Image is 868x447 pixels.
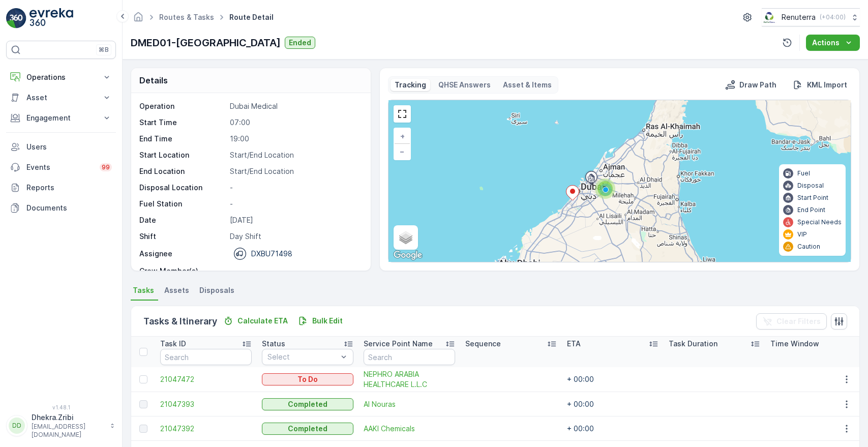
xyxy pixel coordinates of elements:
td: + 00:00 [562,392,664,416]
p: Documents [26,203,112,213]
a: Al Nouras [364,399,455,409]
button: To Do [262,373,353,385]
input: Search [364,349,455,365]
span: v 1.48.1 [6,404,116,410]
button: Renuterra(+04:00) [762,8,860,26]
p: 07:00 [230,117,360,128]
p: - [230,199,360,209]
p: Renuterra [782,12,816,22]
p: Start Time [139,117,226,128]
td: + 00:00 [562,367,664,392]
p: Task Duration [669,339,717,349]
a: AAKI Chemicals [364,424,455,434]
img: Screenshot_2024-07-26_at_13.33.01.png [762,12,777,23]
p: - [230,183,360,193]
p: Start Point [797,194,828,202]
p: Engagement [26,113,96,123]
p: Completed [288,399,327,409]
div: Toggle Row Selected [139,425,147,433]
td: + 00:00 [562,416,664,441]
p: Dhekra.Zribi [32,412,105,423]
a: 21047393 [160,399,252,409]
p: Fuel Station [139,199,226,209]
p: VIP [797,230,807,239]
a: Routes & Tasks [159,13,214,21]
p: Details [139,74,168,86]
p: End Location [139,166,226,176]
p: End Point [797,206,825,214]
button: Actions [806,35,860,51]
p: Time Window [770,339,819,349]
p: Special Needs [797,218,842,226]
p: Ended [289,38,311,48]
button: Calculate ETA [219,315,292,327]
a: Events99 [6,157,116,177]
p: Fuel [797,169,810,177]
p: Start/End Location [230,150,360,160]
a: 21047392 [160,424,252,434]
a: 21047472 [160,374,252,384]
p: Events [26,162,94,172]
p: Bulk Edit [312,316,343,326]
p: 99 [102,163,110,171]
p: Disposal Location [139,183,226,193]
button: Completed [262,423,353,435]
p: Day Shift [230,231,360,242]
a: Reports [6,177,116,198]
a: View Fullscreen [395,106,410,122]
p: Reports [26,183,112,193]
p: - [230,266,360,276]
div: Toggle Row Selected [139,375,147,383]
p: QHSE Answers [438,80,491,90]
p: Tasks & Itinerary [143,314,217,329]
span: Disposals [199,285,234,295]
img: logo [6,8,26,28]
p: Start/End Location [230,166,360,176]
p: Sequence [465,339,501,349]
p: Shift [139,231,226,242]
p: Disposal [797,182,824,190]
p: Actions [812,38,840,48]
input: Search [160,349,252,365]
a: Zoom Out [395,144,410,159]
button: Completed [262,398,353,410]
p: Date [139,215,226,225]
p: Asset [26,93,96,103]
p: Users [26,142,112,152]
p: Asset & Items [503,80,552,90]
button: Ended [285,37,315,49]
p: DXBU71498 [251,249,292,259]
div: DD [9,418,25,434]
p: ETA [567,339,581,349]
p: Tracking [395,80,426,90]
a: Documents [6,198,116,218]
a: Layers [395,226,417,249]
a: Open this area in Google Maps (opens a new window) [391,249,425,262]
span: Tasks [133,285,154,295]
p: Start Location [139,150,226,160]
p: Completed [288,424,327,434]
img: Google [391,249,425,262]
p: Draw Path [739,80,776,90]
button: Engagement [6,108,116,128]
button: Operations [6,67,116,87]
div: Toggle Row Selected [139,400,147,408]
span: 5 [603,185,607,192]
p: Task ID [160,339,186,349]
p: [DATE] [230,215,360,225]
div: 5 [595,178,615,199]
button: KML Import [789,79,851,91]
p: [EMAIL_ADDRESS][DOMAIN_NAME] [32,423,105,439]
button: Draw Path [721,79,781,91]
p: End Time [139,134,226,144]
p: To Do [297,374,318,384]
p: Operation [139,101,226,111]
button: Asset [6,87,116,108]
p: ⌘B [99,46,109,54]
button: Clear Filters [756,313,827,330]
